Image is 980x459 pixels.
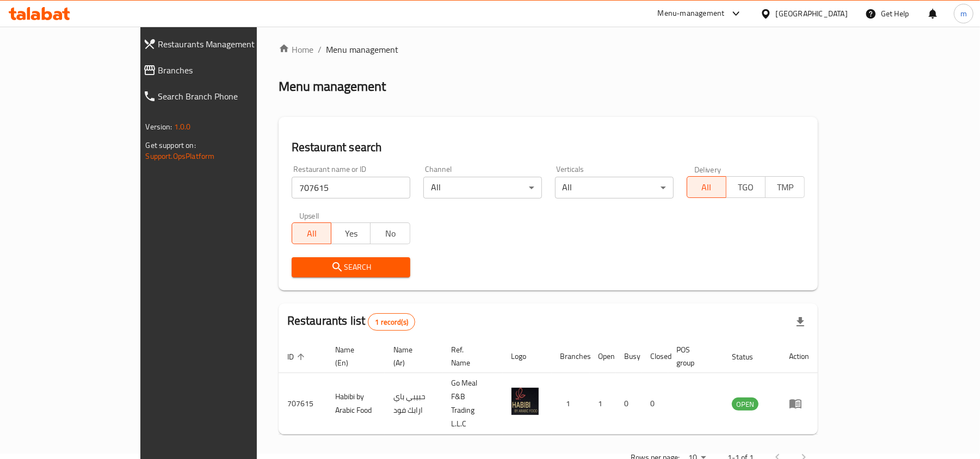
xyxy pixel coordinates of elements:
nav: breadcrumb [279,43,818,56]
td: Habibi by Arabic Food [326,373,385,435]
div: Export file [787,309,813,335]
td: 1 [552,373,590,435]
button: TMP [765,176,805,198]
td: 0 [616,373,642,435]
button: All [292,222,331,244]
span: Search Branch Phone [158,90,295,103]
span: Restaurants Management [158,38,295,51]
th: Action [780,340,818,373]
span: Version: [146,120,172,134]
span: Branches [158,64,295,77]
span: Search [300,260,402,274]
label: Delivery [694,165,722,173]
button: Yes [331,222,371,244]
span: POS group [677,343,711,369]
th: Closed [642,340,668,373]
a: Support.OpsPlatform [146,149,215,163]
th: Branches [552,340,590,373]
td: 1 [590,373,616,435]
span: All [297,226,327,241]
a: Restaurants Management [134,31,304,57]
div: Menu [789,397,809,410]
span: Yes [336,226,366,241]
div: All [555,177,674,199]
span: Name (Ar) [393,343,429,369]
th: Logo [503,340,552,373]
div: [GEOGRAPHIC_DATA] [776,8,848,20]
input: Search for restaurant name or ID.. [292,177,410,199]
li: / [318,43,322,56]
div: All [423,177,542,199]
th: Busy [616,340,642,373]
h2: Restaurant search [292,139,805,156]
a: Search Branch Phone [134,83,304,109]
h2: Restaurants list [287,313,415,331]
span: ID [287,350,308,363]
button: TGO [726,176,766,198]
span: Name (En) [335,343,372,369]
td: Go Meal F&B Trading L.L.C [442,373,502,435]
span: TMP [770,179,800,195]
span: Get support on: [146,138,196,152]
td: حبيبي باي ارابك فود [385,373,442,435]
label: Upsell [299,212,319,219]
table: enhanced table [279,340,818,435]
span: OPEN [732,398,759,411]
span: Menu management [326,43,398,56]
span: Status [732,350,767,363]
span: TGO [731,179,761,195]
div: Menu-management [658,7,725,20]
span: All [692,179,722,195]
img: Habibi by Arabic Food [511,388,539,415]
span: 1.0.0 [174,120,191,134]
h2: Menu management [279,78,386,95]
span: m [960,8,967,20]
td: 0 [642,373,668,435]
span: 1 record(s) [368,317,415,327]
button: No [370,222,410,244]
button: Search [292,257,410,277]
span: Ref. Name [451,343,489,369]
th: Open [590,340,616,373]
button: All [687,176,726,198]
a: Branches [134,57,304,83]
span: No [375,226,405,241]
div: Total records count [368,313,415,331]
